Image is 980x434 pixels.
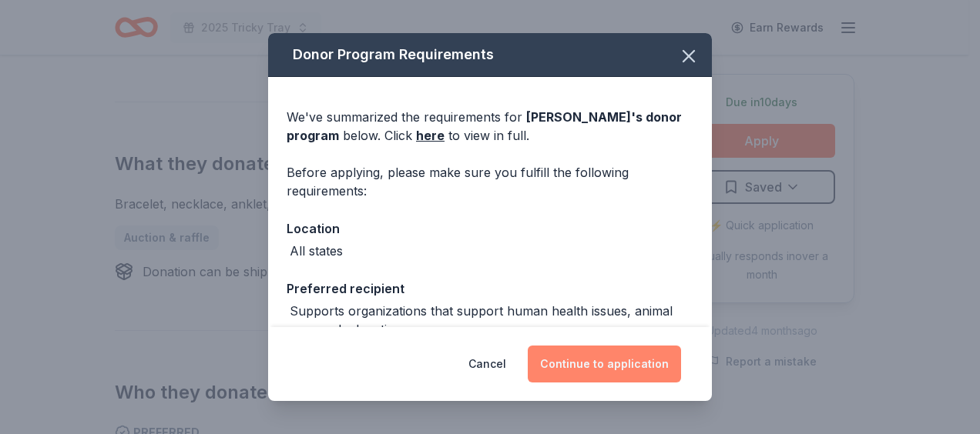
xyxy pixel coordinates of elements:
a: here [416,126,445,145]
button: Continue to application [528,346,681,382]
div: All states [290,242,343,260]
div: Donor Program Requirements [268,33,712,77]
div: Preferred recipient [287,279,693,299]
button: Cancel [468,346,506,382]
div: We've summarized the requirements for below. Click to view in full. [287,108,693,145]
div: Location [287,219,693,239]
div: Supports organizations that support human health issues, animal care and education [290,302,693,339]
div: Before applying, please make sure you fulfill the following requirements: [287,163,693,200]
